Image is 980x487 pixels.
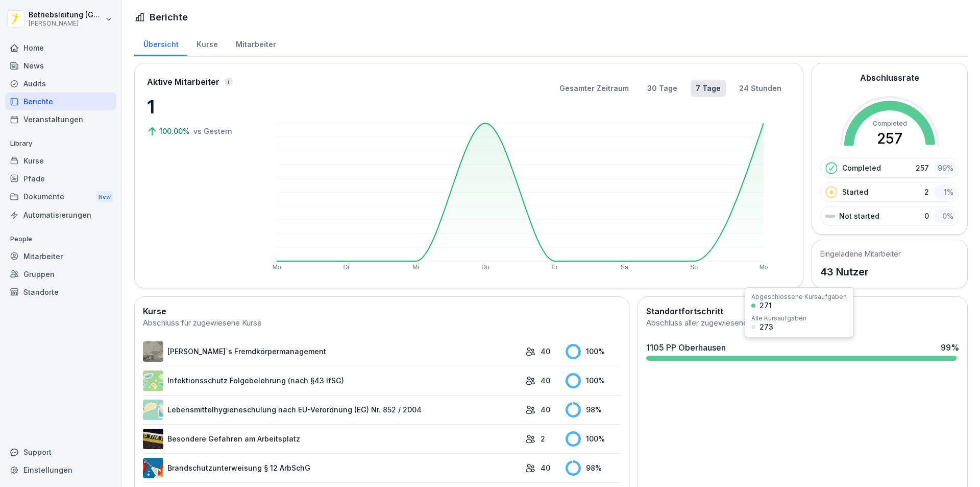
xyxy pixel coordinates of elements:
p: 0 [924,211,929,221]
p: 1 [147,93,249,121]
p: Completed [842,163,881,173]
button: 30 Tage [642,80,682,97]
div: Abschluss aller zugewiesenen Kurse pro Standort [646,317,959,329]
div: 99 % [934,160,957,175]
p: Aktive Mitarbeiter [147,76,219,88]
img: ltafy9a5l7o16y10mkzj65ij.png [143,341,163,362]
div: 1 % [934,184,957,199]
button: 24 Stunden [734,80,787,97]
a: DokumenteNew [5,188,116,206]
a: Berichte [5,92,116,110]
a: Einstellungen [5,461,116,479]
text: Di [344,264,349,271]
p: vs Gestern [193,126,232,136]
div: Alle Kursaufgaben [751,315,806,321]
a: Home [5,39,116,57]
img: b0iy7e1gfawqjs4nezxuanzk.png [143,458,163,478]
div: 1105 PP Oberhausen [646,341,726,354]
a: Pfade [5,170,116,188]
a: Mitarbeiter [5,247,116,265]
button: 7 Tage [691,80,726,97]
h5: Eingeladene Mitarbeiter [820,248,901,259]
div: 100 % [566,431,621,447]
a: Infektionsschutz Folgebelehrung (nach §43 IfSG) [143,370,520,391]
div: 271 [759,302,772,309]
p: [PERSON_NAME] [29,20,103,27]
a: Übersicht [134,30,187,56]
p: Library [5,135,116,152]
h2: Kurse [143,305,621,317]
text: Sa [621,264,628,271]
p: 2 [924,187,929,197]
p: 40 [541,375,550,386]
p: Started [842,187,868,197]
div: Support [5,443,116,461]
p: 40 [541,346,550,357]
text: Fr [552,264,557,271]
p: 100.00% [159,126,191,136]
div: 0 % [934,208,957,223]
text: So [690,264,698,271]
h2: Standortfortschritt [646,305,959,317]
div: Abschluss für zugewiesene Kurse [143,317,621,329]
a: Standorte [5,283,116,301]
p: 43 Nutzer [820,264,901,280]
div: Dokumente [5,188,116,206]
a: Lebensmittelhygieneschulung nach EU-Verordnung (EG) Nr. 852 / 2004 [143,400,520,420]
text: Mo [759,264,768,271]
a: News [5,57,116,75]
div: 98 % [566,460,621,476]
a: Audits [5,75,116,92]
h1: Berichte [150,10,188,24]
p: 40 [541,404,550,415]
img: zq4t51x0wy87l3xh8s87q7rq.png [143,429,163,449]
text: Mi [412,264,419,271]
a: Automatisierungen [5,206,116,224]
button: Gesamter Zeitraum [554,80,634,97]
img: tgff07aey9ahi6f4hltuk21p.png [143,370,163,391]
p: 2 [541,433,545,444]
div: 273 [759,323,773,331]
div: 100 % [566,373,621,388]
div: Abgeschlossene Kursaufgaben [751,294,847,300]
div: New [96,191,113,203]
a: Kurse [187,30,227,56]
a: Mitarbeiter [227,30,285,56]
p: 40 [541,462,550,473]
a: Kurse [5,152,116,170]
a: Brandschutzunterweisung § 12 ArbSchG [143,458,520,478]
div: 99 % [941,341,959,354]
a: Gruppen [5,265,116,283]
p: Betriebsleitung [GEOGRAPHIC_DATA] [29,11,103,19]
a: Veranstaltungen [5,110,116,128]
text: Do [481,264,489,271]
div: 98 % [566,402,621,418]
a: Besondere Gefahren am Arbeitsplatz [143,429,520,449]
p: Not started [839,211,879,221]
h2: Abschlussrate [860,72,919,84]
a: 1105 PP Oberhausen99% [642,337,963,365]
p: People [5,231,116,247]
div: 100 % [566,344,621,359]
p: 257 [916,163,929,173]
a: [PERSON_NAME]`s Fremdkörpermanagement [143,341,520,362]
img: gxsnf7ygjsfsmxd96jxi4ufn.png [143,400,163,420]
text: Mo [273,264,281,271]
